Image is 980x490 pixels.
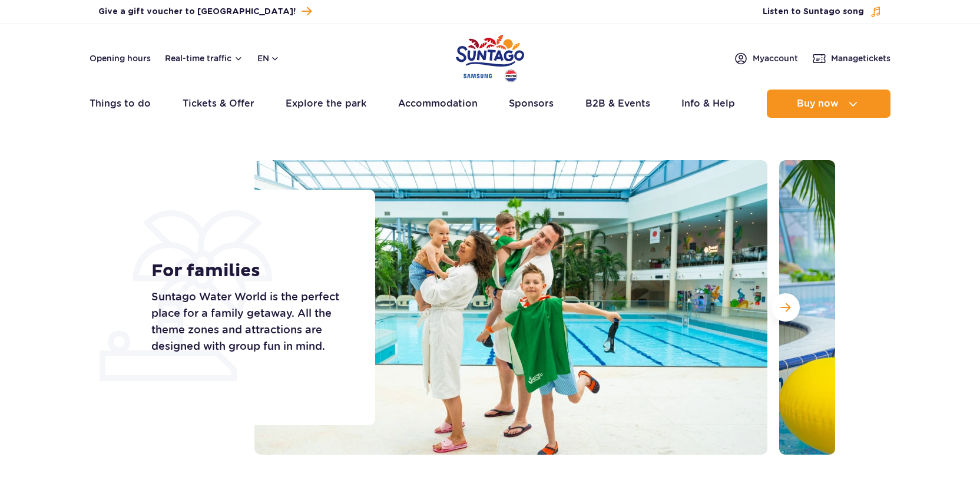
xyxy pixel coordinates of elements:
a: Info & Help [681,90,735,118]
button: Real-time traffic [165,54,243,63]
span: Manage tickets [831,52,890,64]
a: Accommodation [398,90,478,118]
p: Suntago Water World is the perfect place for a family getaway. All the theme zones and attraction... [151,289,349,355]
button: en [257,52,280,64]
a: Give a gift voucher to [GEOGRAPHIC_DATA]! [98,4,312,19]
a: Sponsors [509,90,554,118]
a: Myaccount [734,51,798,65]
button: Buy now [767,90,890,118]
span: Give a gift voucher to [GEOGRAPHIC_DATA]! [98,6,296,18]
a: Tickets & Offer [183,90,254,118]
a: Opening hours [90,52,151,64]
button: Next slide [772,293,800,322]
img: Family by the pool, parents with children in robes and towels, ready for fun at Suntago [254,160,767,455]
span: Buy now [797,98,839,109]
span: My account [753,52,798,64]
a: Park of Poland [456,29,524,84]
a: B2B & Events [585,90,650,118]
a: Managetickets [812,51,890,65]
span: Listen to Suntago song [763,6,864,18]
a: Explore the park [286,90,366,118]
button: Listen to Suntago song [763,6,882,18]
h1: For families [151,260,349,282]
a: Things to do [90,90,151,118]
